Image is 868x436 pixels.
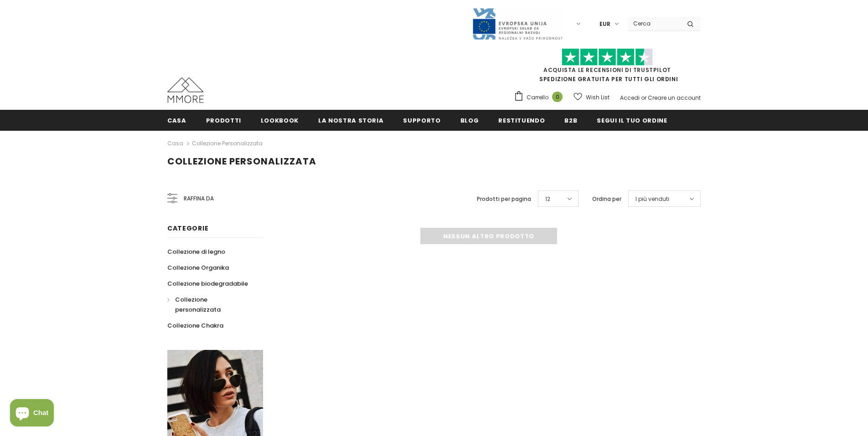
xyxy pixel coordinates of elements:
[206,116,241,125] span: Prodotti
[167,224,208,233] span: Categorie
[318,110,383,130] a: La nostra storia
[403,116,440,125] span: supporto
[543,66,671,74] a: Acquista le recensioni di TrustPilot
[597,116,667,125] span: Segui il tuo ordine
[175,295,221,314] span: Collezione personalizzata
[564,116,577,125] span: B2B
[167,276,248,292] a: Collezione biodegradabile
[167,292,253,318] a: Collezione personalizzata
[597,110,667,130] a: Segui il tuo ordine
[167,77,204,103] img: Casi MMORE
[472,7,563,41] img: Javni Razpis
[472,20,563,27] a: Javni Razpis
[318,116,383,125] span: La nostra storia
[477,195,531,204] label: Prodotti per pagina
[641,94,646,102] span: or
[403,110,440,130] a: supporto
[167,116,186,125] span: Casa
[167,321,223,330] span: Collezione Chakra
[167,155,316,168] span: Collezione personalizzata
[599,20,610,29] span: EUR
[586,93,610,102] span: Wish List
[184,194,214,204] span: Raffina da
[261,116,299,125] span: Lookbook
[167,318,223,333] a: Collezione Chakra
[545,195,550,204] span: 12
[620,94,640,102] a: Accedi
[592,195,621,204] label: Ordina per
[460,110,479,130] a: Blog
[564,110,577,130] a: B2B
[562,48,653,66] img: Fidati di Pilot Stars
[167,260,229,276] a: Collezione Organika
[206,110,241,130] a: Prodotti
[167,279,248,288] span: Collezione biodegradabile
[552,92,563,102] span: 0
[635,195,669,204] span: I più venduti
[167,110,186,130] a: Casa
[167,247,225,256] span: Collezione di legno
[514,91,567,104] a: Carrello 0
[167,263,229,272] span: Collezione Organika
[167,244,225,260] a: Collezione di legno
[192,139,263,147] a: Collezione personalizzata
[514,52,701,83] span: SPEDIZIONE GRATUITA PER TUTTI GLI ORDINI
[167,138,183,149] a: Casa
[498,110,545,130] a: Restituendo
[527,93,548,102] span: Carrello
[648,94,701,102] a: Creare un account
[261,110,299,130] a: Lookbook
[460,116,479,125] span: Blog
[573,89,610,105] a: Wish List
[498,116,545,125] span: Restituendo
[628,17,680,30] input: Search Site
[7,399,57,429] inbox-online-store-chat: Shopify online store chat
